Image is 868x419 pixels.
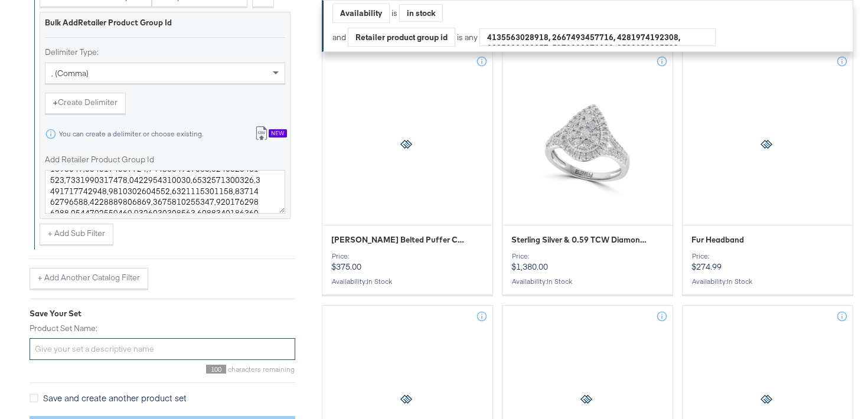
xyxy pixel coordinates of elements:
[331,234,468,245] span: Palmer Belted Puffer Coat
[727,277,752,286] span: in stock
[30,268,148,289] button: + Add Another Catalog Filter
[691,252,844,272] p: $274.99
[45,154,285,165] label: Add Retailer Product Group Id
[691,234,744,245] span: Fur Headband
[45,17,285,28] div: Bulk Add Retailer Product Group Id
[331,277,484,286] div: Availability :
[691,277,844,286] div: Availability :
[51,68,89,78] span: , (comma)
[269,129,287,138] div: New
[333,4,389,22] div: Availability
[30,308,295,319] div: Save Your Set
[511,252,664,260] div: Price:
[480,28,715,46] div: 4135563028918, 2667493457716, 4281974192308, 1295383499857, 5171992276009, 2529059335592, 6798708...
[246,123,295,145] button: New
[390,8,399,19] div: is
[45,170,285,214] textarea: 6867382991275,2756537735976,7532139020250,4502660350561,1086283367380,0843247861271,7960124951760...
[53,97,58,108] strong: +
[455,32,479,43] div: is any
[547,277,572,286] span: in stock
[367,277,392,286] span: in stock
[206,365,226,374] span: 100
[45,47,285,58] label: Delimiter Type:
[30,365,295,374] div: characters remaining
[40,224,113,245] button: + Add Sub Filter
[691,252,844,260] div: Price:
[30,323,295,334] label: Product Set Name:
[511,277,664,286] div: Availability :
[45,93,126,114] button: +Create Delimiter
[511,234,648,245] span: Sterling Silver & 0.59 TCW Diamond Ring
[332,28,716,47] div: and
[400,4,442,22] div: in stock
[331,252,484,272] p: $375.00
[348,28,455,47] div: Retailer product group id
[30,338,295,360] input: Give your set a descriptive name
[331,252,484,260] div: Price:
[43,392,187,404] span: Save and create another product set
[511,252,664,272] p: $1,380.00
[58,130,204,138] div: You can create a delimiter or choose existing.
